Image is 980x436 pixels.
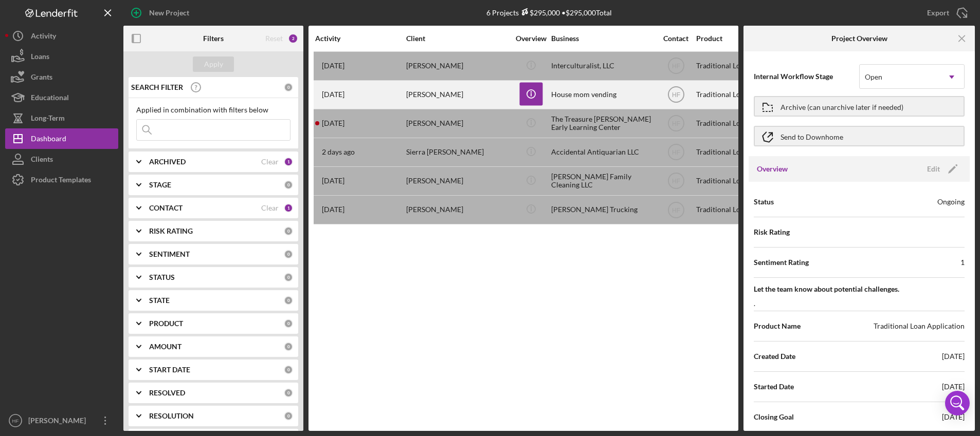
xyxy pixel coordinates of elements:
div: [PERSON_NAME] [406,196,509,223]
button: Archive (can unarchive later if needed) [754,96,965,117]
h3: Overview [757,164,788,174]
div: 6 Projects • $295,000 Total [486,8,612,17]
div: 0 [284,319,293,328]
span: Started Date [754,382,794,392]
div: Traditional Loan Application [696,110,799,137]
button: HF[PERSON_NAME] [5,410,118,431]
div: Traditional Loan Application [696,139,799,166]
div: Open Intercom Messenger [945,391,970,415]
text: HF [672,149,680,156]
div: Send to Downhome [781,127,843,145]
div: Traditional Loan Application [696,196,799,223]
span: Internal Workflow Stage [754,71,859,82]
button: Dashboard [5,128,118,149]
div: Clients [31,149,53,172]
b: PRODUCT [149,319,183,328]
div: Traditional Loan Application [696,52,799,80]
div: Overview [512,34,550,43]
b: STAGE [149,181,171,189]
button: Send to Downhome [754,126,965,146]
div: 0 [284,388,293,397]
div: [DATE] [942,351,965,362]
div: Clear [261,204,279,212]
div: [PERSON_NAME] Family Cleaning LLC [551,167,654,195]
b: RESOLUTION [149,412,194,420]
button: Edit [921,161,961,177]
div: 0 [284,342,293,351]
div: 2 [288,33,298,44]
b: STATUS [149,273,175,281]
text: HF [672,206,680,214]
div: Open [865,73,882,81]
button: Activity [5,26,118,46]
button: Export [917,3,975,23]
button: Long-Term [5,108,118,128]
div: Business [551,34,654,43]
div: [PERSON_NAME] [406,167,509,195]
div: [DATE] [942,382,965,392]
div: Educational [31,87,69,110]
time: 2025-07-17 19:59 [322,205,344,214]
div: 0 [284,180,293,189]
div: Activity [31,26,56,49]
span: Risk Rating [754,227,790,237]
b: Project Overview [831,34,887,43]
div: 1 [960,257,965,268]
div: 0 [284,296,293,305]
b: AMOUNT [149,343,182,351]
div: Archive (can unarchive later if needed) [781,97,903,116]
div: [PERSON_NAME] [406,52,509,80]
div: 0 [284,83,293,92]
div: [PERSON_NAME] Trucking [551,196,654,223]
div: The Treasure [PERSON_NAME] Early Learning Center [551,110,654,137]
div: Product [696,34,799,43]
button: Product Templates [5,169,118,190]
div: [PERSON_NAME] [26,410,93,433]
time: 2025-09-12 18:30 [322,177,344,185]
time: 2025-10-13 13:35 [322,148,355,156]
span: Let the team know about potential challenges. [754,284,965,294]
text: HF [672,63,680,70]
div: Grants [31,67,52,90]
div: New Project [149,3,189,23]
time: 2025-09-11 22:37 [322,90,344,99]
div: Clear [261,158,279,166]
div: Long-Term [31,108,65,131]
div: Activity [315,34,405,43]
div: Traditional Loan Application [696,167,799,195]
button: Loans [5,46,118,67]
div: 0 [284,250,293,259]
div: Contact [657,34,695,43]
div: . [754,298,755,309]
div: 0 [284,226,293,236]
div: 1 [284,157,293,166]
div: Export [927,3,949,23]
b: SENTIMENT [149,250,190,258]
span: Created Date [754,351,795,362]
a: Grants [5,67,118,87]
div: Sierra [PERSON_NAME] [406,139,509,166]
button: New Project [123,3,199,23]
div: 1 [284,203,293,213]
div: [PERSON_NAME] [406,81,509,108]
button: Apply [193,56,234,72]
b: START DATE [149,366,190,374]
div: Interculturalist, LLC [551,52,654,80]
time: 2025-10-05 21:01 [322,119,344,127]
button: Educational [5,87,118,108]
text: HF [672,120,680,127]
div: Dashboard [31,128,66,151]
button: Clients [5,149,118,169]
div: [DATE] [942,412,965,422]
text: HF [12,418,19,424]
div: Applied in combination with filters below [136,106,291,114]
div: Ongoing [937,197,965,207]
div: 0 [284,411,293,421]
b: ARCHIVED [149,158,186,166]
text: HF [672,178,680,185]
b: STATE [149,296,170,305]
